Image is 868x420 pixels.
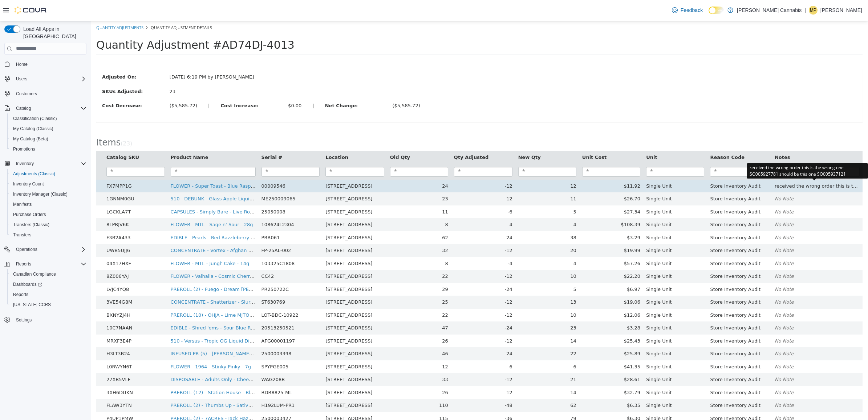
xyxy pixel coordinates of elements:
a: DISPOSABLE - Adults Only - Cheeky Cherry NSFW Liquid Diamond - 1g [80,356,246,361]
td: Single Unit [552,197,616,210]
td: -24 [360,326,425,339]
button: Old Qty [299,133,321,140]
td: PRR061 [168,210,232,223]
span: My Catalog (Beta) [13,136,48,142]
td: Store Inventory Audit [616,326,681,339]
a: Inventory Count [10,180,47,188]
span: Reports [10,290,86,299]
span: [STREET_ADDRESS] [235,188,281,193]
label: Cost Decrease: [6,81,73,88]
td: 5 [425,184,488,197]
span: [STREET_ADDRESS] [235,317,281,323]
span: My Catalog (Beta) [10,135,86,143]
span: Items [5,116,30,127]
td: Store Inventory Audit [616,300,681,313]
button: Customers [1,88,89,99]
td: ST630769 [168,275,232,288]
td: 8 [296,236,360,249]
button: Transfers (Classic) [7,220,89,230]
td: 22 [296,249,360,262]
label: Cost Increase: [124,81,192,88]
a: 510 - DEBUNK - Glass Apple Liquid Diamonds -1g [80,175,196,180]
td: 22 [425,326,488,339]
button: Catalog [1,103,89,113]
td: Single Unit [552,300,616,313]
td: $3.28 [488,300,552,313]
td: ME250009065 [168,171,232,184]
span: Inventory [16,161,34,167]
a: Promotions [10,145,38,153]
span: Inventory Manager (Classic) [13,191,68,197]
button: Unit [555,133,568,140]
span: Manifests [10,200,86,209]
td: -12 [360,249,425,262]
td: 108624L2304 [168,197,232,210]
td: Single Unit [552,262,616,275]
td: Single Unit [552,159,616,172]
button: Canadian Compliance [7,269,89,279]
td: Single Unit [552,184,616,197]
a: Dashboards [7,279,89,289]
td: $57.26 [488,236,552,249]
a: EDIBLE - Shred 'ems - Sour Blue Razzberry - 4 pc [80,304,195,309]
a: FLOWER - MTL - Jungl' Cake - 14g [80,240,159,245]
td: 13 [425,275,488,288]
a: Quantity Adjustments [5,4,53,9]
span: Dashboards [10,280,86,289]
span: [STREET_ADDRESS] [235,304,281,309]
a: Adjustments (Classic) [10,169,58,178]
div: [DATE] 6:19 PM by [PERSON_NAME] [73,52,201,60]
td: 20 [425,223,488,236]
p: | [804,6,806,15]
button: Catalog [13,104,34,113]
span: Load All Apps in [GEOGRAPHIC_DATA] [20,25,86,40]
img: Cova [15,7,47,14]
span: MP [810,6,816,15]
a: FLOWER - Valhalla - Cosmic Cherry - 3.5g [80,252,177,258]
a: My Catalog (Beta) [10,135,51,143]
td: L0RWYN6T [13,339,77,352]
button: Reports [1,259,89,269]
td: received the wrong order this is the wrong one SO005927781 should be this one SO005937121 [681,159,772,172]
span: Promotions [10,145,86,153]
td: $12.06 [488,288,552,301]
td: -12 [360,159,425,172]
span: [STREET_ADDRESS] [235,240,281,245]
td: 24 [296,159,360,172]
a: Dashboards [10,280,45,289]
td: F3B2A433 [13,210,77,223]
span: Classification (Classic) [10,114,86,123]
span: Home [13,60,86,69]
td: $19.99 [488,223,552,236]
td: -24 [360,210,425,223]
span: Inventory [13,159,86,168]
td: Store Inventory Audit [616,171,681,184]
span: [STREET_ADDRESS] [235,291,281,297]
label: SKUs Adjusted: [6,67,73,74]
td: Store Inventory Audit [616,262,681,275]
td: 11 [296,184,360,197]
em: No Note [684,175,703,180]
td: 20513250521 [168,300,232,313]
td: $22.20 [488,249,552,262]
span: [STREET_ADDRESS] [235,227,281,232]
span: Quantity Adjustment #AD74DJ-4013 [5,17,204,30]
button: Catalog SKU [16,133,50,140]
td: 12 [296,339,360,352]
label: | [216,81,228,88]
a: Home [13,60,31,69]
td: $25.89 [488,326,552,339]
td: 26 [296,313,360,327]
td: -24 [360,262,425,275]
span: Promotions [13,146,35,152]
span: [STREET_ADDRESS] [235,265,281,271]
td: MRXF3E4P [13,313,77,327]
span: Catalog [16,105,31,111]
td: Store Inventory Audit [616,313,681,327]
span: Classification (Classic) [13,116,57,121]
td: 4 [425,236,488,249]
em: No Note [684,188,703,193]
td: Store Inventory Audit [616,249,681,262]
td: 23 [296,171,360,184]
td: Single Unit [552,288,616,301]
